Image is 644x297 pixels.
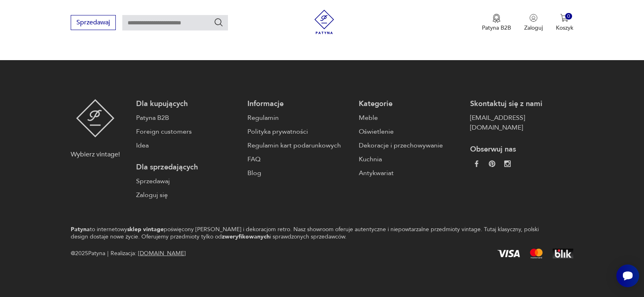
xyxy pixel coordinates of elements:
p: Skontaktuj się z nami [470,99,573,109]
strong: Patyna [71,225,90,233]
a: Antykwariat [359,168,462,178]
a: Idea [136,141,239,150]
a: Polityka prywatności [247,127,351,137]
p: Kategorie [359,99,462,109]
button: 0Koszyk [556,14,573,32]
a: Kuchnia [359,154,462,164]
a: Regulamin kart podarunkowych [247,141,351,150]
img: Patyna - sklep z meblami i dekoracjami vintage [76,99,115,137]
button: Zaloguj [524,14,543,32]
p: Wybierz vintage! [71,150,120,159]
a: [DOMAIN_NAME] [138,249,186,257]
p: Zaloguj [524,24,543,32]
span: @ 2025 Patyna [71,249,105,258]
strong: zweryfikowanych [222,233,270,241]
img: Ikonka użytkownika [529,14,538,22]
img: c2fd9cf7f39615d9d6839a72ae8e59e5.webp [504,160,511,167]
p: Dla kupujących [136,99,239,109]
div: | [107,249,108,258]
a: Sprzedawaj [136,176,239,186]
a: Blog [247,168,351,178]
a: Meble [359,113,462,123]
p: Patyna B2B [482,24,511,32]
p: Dla sprzedających [136,163,239,172]
p: Koszyk [556,24,573,32]
a: Patyna B2B [136,113,239,123]
a: [EMAIL_ADDRESS][DOMAIN_NAME] [470,113,573,132]
button: Szukaj [214,17,223,27]
a: FAQ [247,154,351,164]
img: BLIK [553,249,573,258]
img: Mastercard [530,249,543,258]
img: Ikona koszyka [560,14,568,22]
p: Obserwuj nas [470,145,573,154]
a: Foreign customers [136,127,239,137]
a: Ikona medaluPatyna B2B [482,14,511,32]
img: Visa [497,250,520,257]
img: 37d27d81a828e637adc9f9cb2e3d3a8a.webp [489,160,495,167]
p: to internetowy poświęcony [PERSON_NAME] i dekoracjom retro. Nasz showroom oferuje autentyczne i n... [71,226,544,241]
a: Sprzedawaj [71,20,116,26]
iframe: Smartsupp widget button [616,264,639,287]
strong: sklep vintage [127,225,164,233]
a: Dekoracje i przechowywanie [359,141,462,150]
img: da9060093f698e4c3cedc1453eec5031.webp [473,160,480,167]
p: Informacje [247,99,351,109]
div: 0 [565,13,572,20]
a: Oświetlenie [359,127,462,137]
button: Patyna B2B [482,14,511,32]
a: Regulamin [247,113,351,123]
span: Realizacja: [111,249,186,258]
a: Zaloguj się [136,190,239,200]
img: Ikona medalu [492,14,501,23]
img: Patyna - sklep z meblami i dekoracjami vintage [312,10,336,34]
button: Sprzedawaj [71,15,116,30]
